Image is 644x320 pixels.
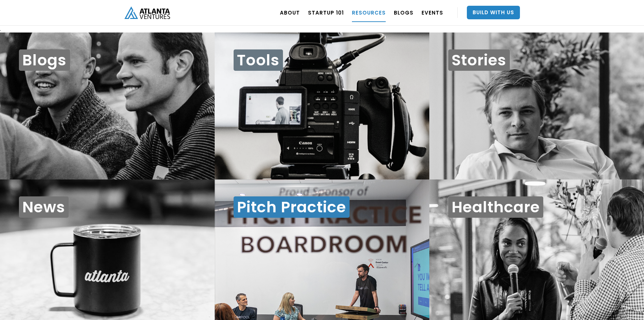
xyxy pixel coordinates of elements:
[394,3,413,22] a: BLOGS
[467,6,520,19] a: Build With Us
[352,3,386,22] a: RESOURCES
[215,33,429,180] a: Tools
[429,33,644,180] a: Stories
[448,49,510,71] h1: Stories
[308,3,344,22] a: Startup 101
[280,3,300,22] a: ABOUT
[19,49,70,71] h1: Blogs
[234,49,283,71] h1: Tools
[19,196,69,218] h1: News
[448,196,543,218] h1: Healthcare
[234,196,350,218] h1: Pitch Practice
[422,3,443,22] a: EVENTS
